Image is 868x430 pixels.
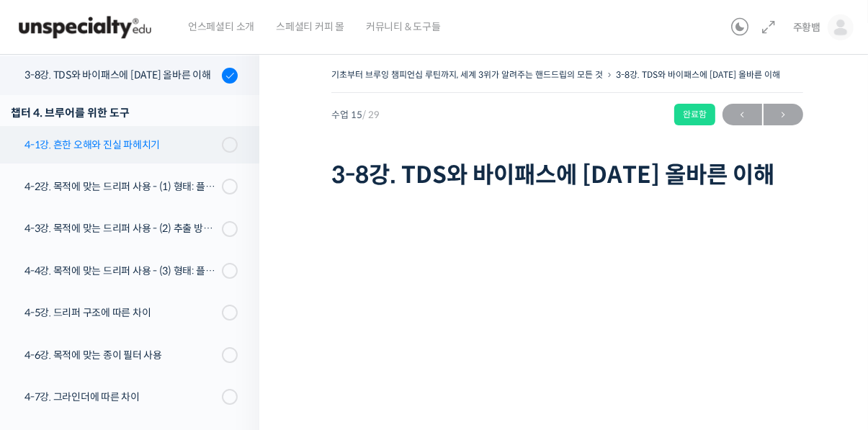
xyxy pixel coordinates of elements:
[362,109,380,121] span: / 29
[24,389,218,405] div: 4-7강. 그라인더에 따른 차이
[24,179,218,194] div: 4-2강. 목적에 맞는 드리퍼 사용 - (1) 형태: 플랫 베드, 코니컬
[4,328,95,364] a: 홈
[722,104,762,125] a: ←이전
[186,328,277,364] a: 설정
[45,349,54,361] span: 홈
[24,220,218,236] div: 4-3강. 목적에 맞는 드리퍼 사용 - (2) 추출 방식: 침출식, 투과식
[24,67,218,83] div: 3-8강. TDS와 바이패스에 [DATE] 올바른 이해
[331,69,603,80] a: 기초부터 브루잉 챔피언십 루틴까지, 세계 3위가 알려주는 핸드드립의 모든 것
[24,305,218,321] div: 4-5강. 드리퍼 구조에 따른 차이
[331,161,803,189] h1: 3-8강. TDS와 바이패스에 [DATE] 올바른 이해
[24,347,218,363] div: 4-6강. 목적에 맞는 종이 필터 사용
[674,104,715,125] div: 완료함
[764,105,803,125] span: →
[24,137,218,153] div: 4-1강. 흔한 오해와 진실 파헤치기
[793,21,820,34] span: 주황뱀
[764,104,803,125] a: 다음→
[24,263,218,279] div: 4-4강. 목적에 맞는 드리퍼 사용 - (3) 형태: 플라스틱, 유리, 세라믹, 메탈
[616,69,780,80] a: 3-8강. TDS와 바이패스에 [DATE] 올바른 이해
[132,350,149,362] span: 대화
[331,110,380,120] span: 수업 15
[223,349,240,361] span: 설정
[11,103,238,122] div: 챕터 4. 브루어를 위한 도구
[722,105,762,125] span: ←
[95,328,186,364] a: 대화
